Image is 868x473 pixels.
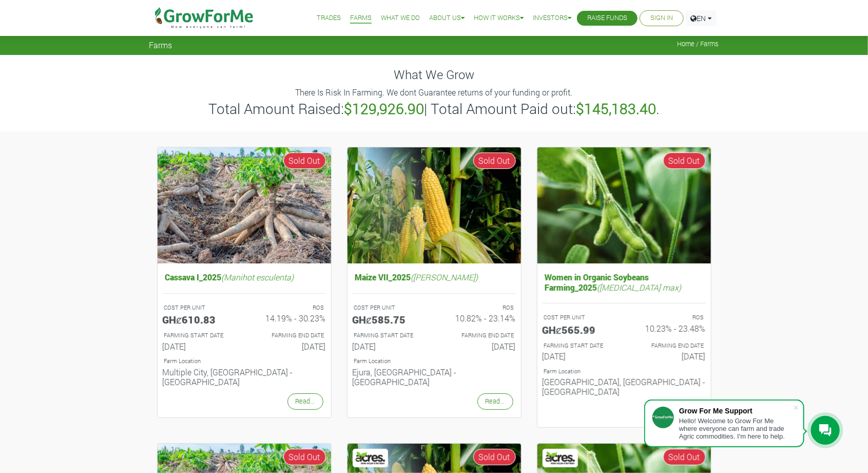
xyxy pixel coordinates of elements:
[663,449,706,465] span: Sold Out
[544,367,704,376] p: Location of Farm
[543,351,616,361] h6: [DATE]
[686,10,717,26] a: EN
[149,40,172,50] span: Farms
[650,13,673,24] a: Sign In
[222,272,294,282] i: (Manihot esculenta)
[353,313,427,326] h5: GHȼ585.75
[442,342,516,351] h6: [DATE]
[633,313,704,322] p: ROS
[679,407,793,415] div: Grow For Me Support
[632,324,706,333] h6: 10.23% - 23.48%
[163,342,237,351] h6: [DATE]
[164,357,324,366] p: Location of Farm
[537,147,711,264] img: growforme image
[254,331,324,340] p: FARMING END DATE
[543,377,706,396] h6: [GEOGRAPHIC_DATA], [GEOGRAPHIC_DATA] - [GEOGRAPHIC_DATA]
[353,367,516,387] h6: Ejura, [GEOGRAPHIC_DATA] - [GEOGRAPHIC_DATA]
[474,13,524,24] a: How it Works
[354,357,514,366] p: Location of Farm
[381,13,420,24] a: What We Do
[151,100,718,118] h3: Total Amount Raised: | Total Amount Paid out: .
[544,313,615,322] p: COST PER UNIT
[158,147,331,264] img: growforme image
[597,282,682,293] i: ([MEDICAL_DATA] max)
[164,304,235,312] p: COST PER UNIT
[344,99,424,118] b: $129,926.90
[443,304,514,312] p: ROS
[283,449,326,465] span: Sold Out
[354,450,387,466] img: Acres Nano
[587,13,627,24] a: Raise Funds
[663,153,706,169] span: Sold Out
[163,270,326,285] h5: Cassava I_2025
[473,449,516,465] span: Sold Out
[317,13,341,24] a: Trades
[252,342,326,351] h6: [DATE]
[350,13,372,24] a: Farms
[543,270,706,294] h5: Women in Organic Soybeans Farming_2025
[477,393,513,409] a: Read...
[473,153,516,169] span: Sold Out
[163,367,326,387] h6: Multiple City, [GEOGRAPHIC_DATA] - [GEOGRAPHIC_DATA]
[283,153,326,169] span: Sold Out
[543,324,616,336] h5: GHȼ565.99
[443,331,514,340] p: FARMING END DATE
[533,13,571,24] a: Investors
[252,313,326,323] h6: 14.19% - 30.23%
[164,331,235,340] p: FARMING START DATE
[163,313,237,326] h5: GHȼ610.83
[287,393,323,409] a: Read...
[576,99,656,118] b: $145,183.40
[254,304,324,312] p: ROS
[354,304,425,312] p: COST PER UNIT
[544,450,577,466] img: Acres Nano
[633,342,704,350] p: FARMING END DATE
[151,86,718,99] p: There Is Risk In Farming. We dont Guarantee returns of your funding or profit.
[354,331,425,340] p: FARMING START DATE
[348,147,521,264] img: growforme image
[411,272,478,282] i: ([PERSON_NAME])
[679,417,793,440] div: Hello! Welcome to Grow For Me where everyone can farm and trade Agric commodities. I'm here to help.
[353,342,427,351] h6: [DATE]
[632,351,706,361] h6: [DATE]
[149,67,719,82] h4: What We Grow
[442,313,516,323] h6: 10.82% - 23.14%
[353,270,516,285] h5: Maize VII_2025
[678,40,719,48] span: Home / Farms
[429,13,465,24] a: About Us
[544,342,615,350] p: FARMING START DATE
